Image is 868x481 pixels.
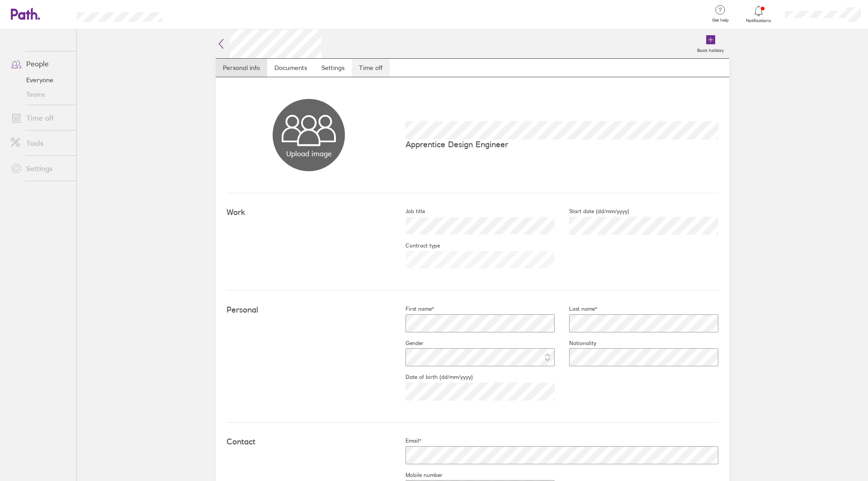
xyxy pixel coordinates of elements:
[226,437,391,447] h4: Contact
[4,109,76,127] a: Time off
[391,340,424,347] label: Gender
[406,140,718,149] p: Apprentice Design Engineer
[391,374,473,381] label: Date of birth (dd/mm/yyyy)
[314,59,352,77] a: Settings
[391,305,434,313] label: First name*
[352,59,390,77] a: Time off
[391,472,443,479] label: Mobile number
[226,208,391,217] h4: Work
[4,159,76,177] a: Settings
[555,340,596,347] label: Nationality
[391,437,421,444] label: Email*
[692,45,729,53] label: Book holiday
[555,208,629,215] label: Start date (dd/mm/yyyy)
[216,59,267,77] a: Personal info
[391,242,440,249] label: Contract type
[744,18,774,23] span: Notifications
[744,5,774,23] a: Notifications
[4,55,76,73] a: People
[555,305,597,313] label: Last name*
[267,59,314,77] a: Documents
[4,134,76,152] a: Tools
[692,29,729,58] a: Book holiday
[4,87,76,102] a: Teams
[4,73,76,87] a: Everyone
[706,18,735,23] span: Get help
[391,208,425,215] label: Job title
[226,305,391,315] h4: Personal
